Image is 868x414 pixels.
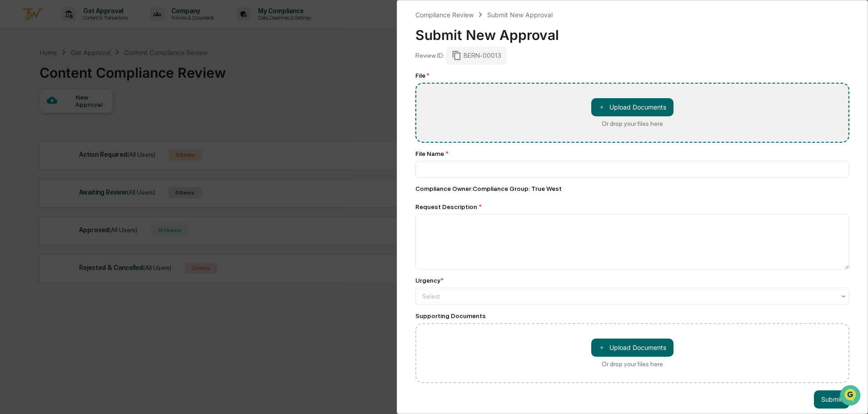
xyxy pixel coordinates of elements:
[415,203,849,210] div: Request Description
[839,384,863,409] iframe: Open customer support
[599,343,605,352] span: ＋
[487,11,553,19] div: Submit New Approval
[602,360,663,368] div: Or drop your files here
[62,111,116,127] a: 🗄️Attestations
[415,20,849,43] div: Submit New Approval
[31,79,115,86] div: We're available if you need us!
[9,19,165,34] p: How can we help?
[64,154,110,161] a: Powered byPylon
[599,103,605,111] span: ＋
[5,128,61,145] a: 🔎Data Lookup
[415,312,849,319] div: Supporting Documents
[18,115,59,124] span: Preclearance
[155,72,165,83] button: Start new chat
[415,185,849,192] div: Compliance Owner : Compliance Group: True West
[415,277,444,284] div: Urgency
[9,115,16,123] div: 🖐️
[9,133,16,140] div: 🔎
[602,120,663,127] div: Or drop your files here
[814,390,849,409] button: Submit
[75,115,113,124] span: Attestations
[66,115,73,123] div: 🗄️
[591,339,673,357] button: Or drop your files here
[415,11,474,19] div: Compliance Review
[415,72,849,79] div: File
[446,47,507,64] div: BERN-00013
[415,52,444,59] div: Review ID:
[415,150,849,157] div: File Name
[31,70,149,79] div: Start new chat
[5,111,62,127] a: 🖐️Preclearance
[591,98,673,116] button: Or drop your files here
[18,132,57,141] span: Data Lookup
[90,154,110,161] span: Pylon
[9,70,25,86] img: 1746055101610-c473b297-6a78-478c-a979-82029cc54cd1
